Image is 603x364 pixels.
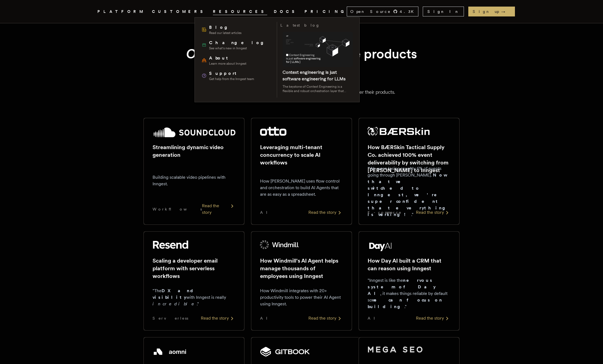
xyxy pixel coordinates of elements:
span: See what's new in Inngest [209,46,267,50]
a: DOCS [274,8,298,15]
img: SoundCloud [153,127,235,138]
a: AboutLearn more about Inngest [199,53,274,68]
strong: DX and visibility [153,288,198,300]
span: 4.3 K [400,9,417,14]
strong: nervous system of Day AI [368,278,436,296]
div: Read the story [308,209,343,216]
div: Read the story [416,209,450,216]
a: BÆRSkin Tactical Supply Co. logoHow BÆRSkin Tactical Supply Co. achieved 100% event deliverabilit... [359,118,460,225]
a: CUSTOMERS [152,8,206,15]
span: AI [260,210,272,215]
span: Learn more about Inngest [209,61,246,66]
span: Read our latest articles [209,31,241,35]
h3: Latest blog [280,22,320,29]
p: From startups to public companies, our customers chose Inngest to power their products. [104,88,499,96]
span: Changelog [209,39,267,46]
div: Read the story [416,315,450,322]
a: Resend logoScaling a developer email platform with serverless workflows"TheDX and visibilitywith ... [143,231,244,331]
p: "The with Inngest is really ." [153,288,235,307]
img: Windmill [260,240,299,249]
span: E-commerce [368,210,402,215]
h2: Streamlining dynamic video generation [153,143,235,159]
a: Windmill logoHow Windmill's AI Agent helps manage thousands of employees using InngestHow Windmil... [251,231,352,331]
em: incredible [153,301,197,306]
span: About [209,55,246,61]
span: Blog [209,24,241,31]
p: "Inngest is like the , it makes things reliable by default so ." [368,277,450,310]
span: Get help from the Inngest team [209,77,254,81]
h1: customers deliver reliable products for customers [157,45,446,79]
h2: Leveraging multi-tenant concurrency to scale AI workflows [260,143,343,166]
span: → [501,9,511,14]
a: Sign In [423,7,464,16]
div: Read the story [201,315,235,322]
h2: How BÆRSkin Tactical Supply Co. achieved 100% event deliverability by switching from [PERSON_NAME... [368,143,450,174]
h2: Scaling a developer email platform with serverless workflows [153,257,235,280]
span: AI [260,315,272,321]
p: "We were losing roughly 6% of events going through [PERSON_NAME]. ." [368,165,450,218]
span: AI [368,315,380,321]
span: Serverless [153,315,188,321]
img: Resend [153,240,188,249]
h2: How Day AI built a CRM that can reason using Inngest [368,257,450,272]
p: How Windmill integrates with 20+ productivity tools to power their AI Agent using Inngest. [260,288,343,307]
a: Sign up [468,7,515,16]
img: BÆRSkin Tactical Supply Co. [368,127,430,136]
div: Read the story [308,315,343,322]
img: Otto [260,127,286,136]
a: PRICING [305,8,347,15]
span: Workflows [153,206,202,212]
a: Day AI logoHow Day AI built a CRM that can reason using Inngest"Inngest is like thenervous system... [359,231,460,331]
strong: Now that we switched to Inngest, we're super confident that everything is working! [368,172,449,217]
p: How [PERSON_NAME] uses flow control and orchestration to build AI Agents that are as easy as a sp... [260,178,343,198]
p: Building scalable video pipelines with Inngest. [153,174,235,187]
strong: we can focus on building [368,297,443,309]
a: SoundCloud logoStreamlining dynamic video generationBuilding scalable video pipelines with Innges... [143,118,244,225]
span: Support [209,70,254,77]
button: PLATFORM [97,8,145,15]
img: GitBook [260,346,310,357]
button: RESOURCES [213,8,267,15]
img: Day AI [368,240,393,251]
span: Open Source [350,9,391,14]
a: BlogRead our latest articles [199,22,274,37]
a: Context engineering is just software engineering for LLMs [283,70,346,81]
a: Otto logoLeveraging multi-tenant concurrency to scale AI workflowsHow [PERSON_NAME] uses flow con... [251,118,352,225]
em: Our [186,46,208,62]
img: Aomni [153,346,187,357]
img: Mega SEO [368,346,422,353]
a: ChangelogSee what's new in Inngest [199,37,274,53]
a: SupportGet help from the Inngest team [199,68,274,83]
div: Read the story [202,203,235,216]
h2: How Windmill's AI Agent helps manage thousands of employees using Inngest [260,257,343,280]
